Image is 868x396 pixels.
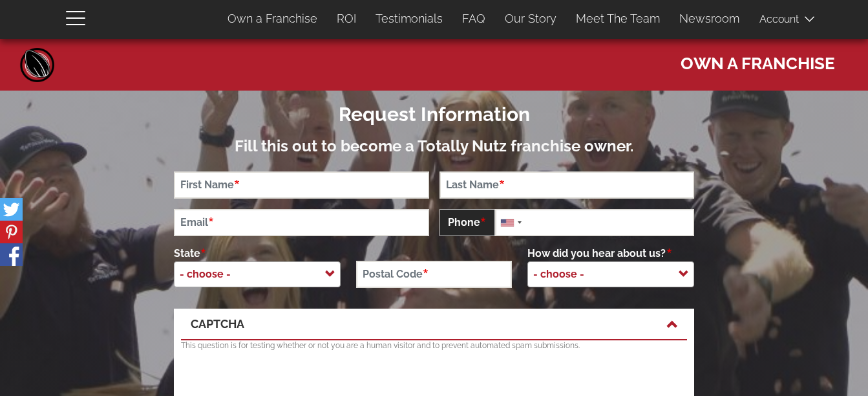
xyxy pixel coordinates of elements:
[327,5,366,32] a: ROI
[439,171,695,199] input: Last Name
[181,340,688,351] p: This question is for testing whether or not you are a human visitor and to prevent automated spam...
[439,209,495,236] span: Phone
[496,210,525,236] div: United States: +1
[175,261,244,287] span: - choose -
[174,104,695,125] h2: Request Information
[174,261,341,287] span: - choose -
[366,5,452,32] a: Testimonials
[452,5,495,32] a: FAQ
[18,45,57,84] a: Home
[174,247,207,259] span: State
[174,171,429,199] input: First Name
[527,247,672,259] span: How did you hear about us?
[527,261,694,287] span: - choose -
[174,209,429,236] input: Email
[670,5,749,32] a: Newsroom
[356,261,513,288] input: Postal Code
[174,138,695,155] h3: Fill this out to become a Totally Nutz franchise owner.
[218,5,327,32] a: Own a Franchise
[681,47,835,75] span: Own a Franchise
[528,261,597,287] span: - choose -
[495,5,566,32] a: Our Story
[566,5,670,32] a: Meet The Team
[191,316,678,333] a: CAPTCHA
